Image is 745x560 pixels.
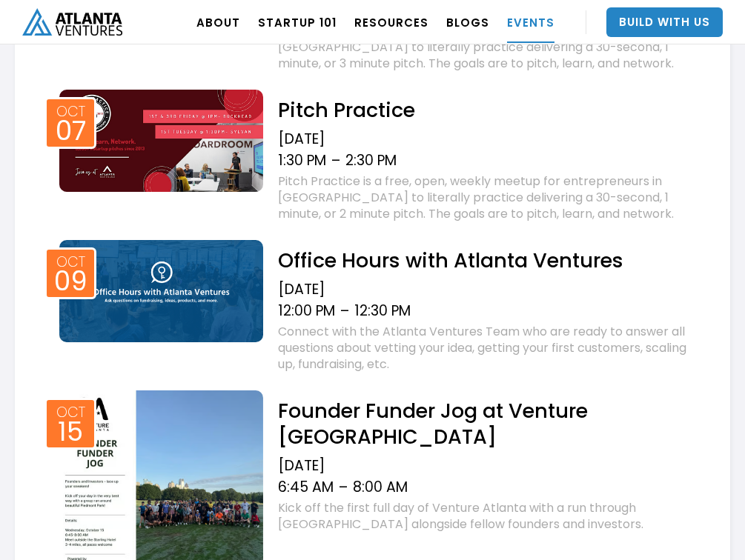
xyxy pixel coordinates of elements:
div: Oct [56,104,85,119]
div: 07 [56,120,86,142]
div: Pitch Practice is a free, open, weekly meetup for entrepreneurs in [GEOGRAPHIC_DATA] to literally... [278,173,693,222]
div: 1:30 PM [278,152,326,170]
img: Event thumb [59,240,263,341]
div: – [339,479,348,496]
h2: Pitch Practice [278,97,693,123]
a: RESOURCES [354,1,428,43]
a: Startup 101 [258,1,337,43]
div: [DATE] [278,130,693,148]
div: [DATE] [278,281,693,299]
div: 15 [58,421,83,443]
a: ABOUT [196,1,240,43]
div: [DATE] [278,457,693,475]
div: 8:00 AM [353,479,408,496]
div: 12:00 PM [278,302,335,320]
div: Connect with the Atlanta Ventures Team who are ready to answer all questions about vetting your i... [278,324,693,373]
a: EVENTS [507,1,554,43]
div: – [331,152,340,170]
a: Event thumbOct09Office Hours with Atlanta Ventures[DATE]12:00 PM–12:30 PMConnect with the Atlanta... [52,236,693,376]
div: Oct [56,405,85,419]
div: – [340,302,349,320]
div: Pitch Practice is a free, open, weekly meetup for entrepreneurs in [GEOGRAPHIC_DATA] to literally... [278,23,693,72]
div: Kick off the first full day of Venture Atlanta with a run through [GEOGRAPHIC_DATA] alongside fel... [278,500,693,533]
a: Event thumbOct07Pitch Practice[DATE]1:30 PM–2:30 PMPitch Practice is a free, open, weekly meetup ... [52,86,693,226]
h2: Office Hours with Atlanta Ventures [278,247,693,273]
div: Oct [56,255,85,269]
a: Build With Us [606,7,723,37]
div: 09 [54,270,87,293]
div: 6:45 AM [278,479,334,496]
img: Event thumb [59,90,263,191]
div: 12:30 PM [354,302,411,320]
a: BLOGS [446,1,489,43]
h2: Founder Funder Jog at Venture [GEOGRAPHIC_DATA] [278,398,693,450]
div: 2:30 PM [345,152,397,170]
